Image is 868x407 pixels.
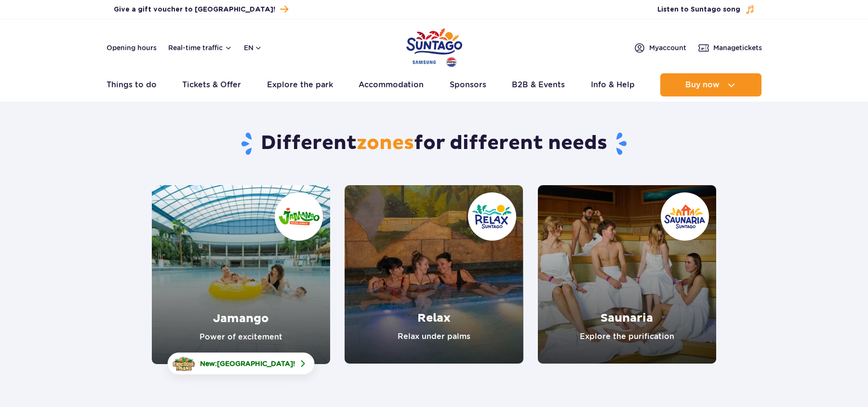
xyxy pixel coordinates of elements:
[685,81,720,89] span: Buy now
[168,353,315,375] a: New:[GEOGRAPHIC_DATA]!
[649,43,686,53] span: My account
[168,44,232,52] button: Real-time traffic
[182,73,241,96] a: Tickets & Offer
[634,42,686,54] a: Myaccount
[114,5,275,14] span: Give a gift voucher to [GEOGRAPHIC_DATA]!
[512,73,565,96] a: B2B & Events
[114,3,288,16] a: Give a gift voucher to [GEOGRAPHIC_DATA]!
[244,43,262,53] button: en
[107,43,157,53] a: Opening hours
[406,24,462,68] a: Park of Poland
[591,73,635,96] a: Info & Help
[359,73,424,96] a: Accommodation
[660,73,761,96] button: Buy now
[152,131,716,156] h1: Different for different needs
[713,43,762,53] span: Manage tickets
[107,73,157,96] a: Things to do
[450,73,486,96] a: Sponsors
[267,73,333,96] a: Explore the park
[345,185,523,364] a: Relax
[200,359,295,368] span: New: !
[538,185,716,364] a: Saunaria
[657,5,740,14] span: Listen to Suntago song
[357,131,414,155] span: zones
[217,360,293,367] span: [GEOGRAPHIC_DATA]
[152,185,330,364] a: Jamango
[698,42,762,54] a: Managetickets
[657,5,755,14] button: Listen to Suntago song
